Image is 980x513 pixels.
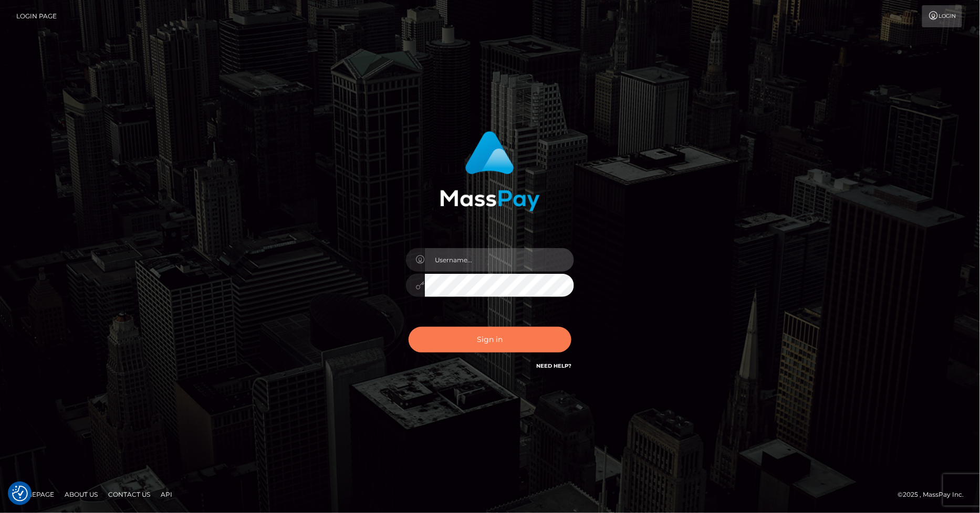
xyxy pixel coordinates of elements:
[440,131,540,211] img: MassPay Login
[409,327,571,352] button: Sign in
[922,5,962,27] a: Login
[12,486,28,501] img: Revisit consent button
[425,248,574,272] input: Username...
[12,486,28,501] button: Consent Preferences
[898,489,972,500] div: © 2025 , MassPay Inc.
[157,486,176,503] a: API
[12,486,58,503] a: Homepage
[60,486,102,503] a: About Us
[536,362,571,369] a: Need Help?
[16,5,57,27] a: Login Page
[104,486,154,503] a: Contact Us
